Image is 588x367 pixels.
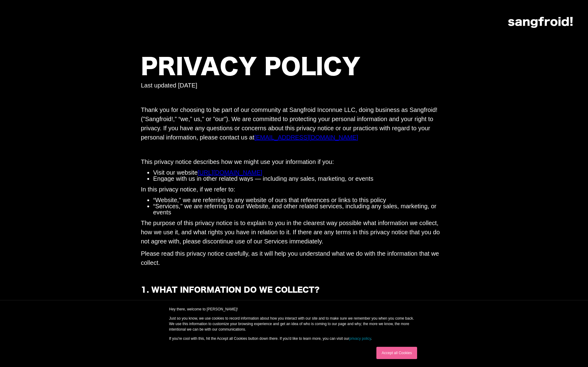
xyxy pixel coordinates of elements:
[153,176,447,182] li: Engage with us in other related ways ― including any sales, marketing, or events
[349,336,371,341] a: privacy policy
[141,286,447,295] h3: 1. WHAT INFORMATION DO WE COLLECT?
[153,203,447,215] li: “Services," we are referring to our Website, and other related services, including any sales, mar...
[169,316,419,332] p: Just so you know, we use cookies to record information about how you interact with our site and t...
[169,336,419,341] p: If you're cool with this, hit the Accept all Cookies button down there. If you'd like to learn mo...
[153,169,447,176] li: Visit our website
[141,105,447,142] p: Thank you for choosing to be part of our community at Sangfroid Inconnue LLC, doing business as S...
[198,169,262,176] a: [URL][DOMAIN_NAME]
[141,81,447,90] p: Last updated [DATE]
[508,17,573,28] img: logo
[169,306,419,312] p: Hey there, welcome to [PERSON_NAME]!
[153,197,447,203] li: “Website," we are referring to any website of ours that references or links to this policy
[141,157,447,166] p: This privacy notice describes how we might use your information if you:
[141,218,447,246] p: The purpose of this privacy notice is to explain to you in the clearest way possible what informa...
[376,347,417,359] a: Accept all Cookies
[141,249,447,267] p: Please read this privacy notice carefully, as it will help you understand what we do with the inf...
[141,55,447,81] h1: Privacy Policy
[254,134,358,141] a: [EMAIL_ADDRESS][DOMAIN_NAME]
[141,185,447,194] p: In this privacy notice, if we refer to:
